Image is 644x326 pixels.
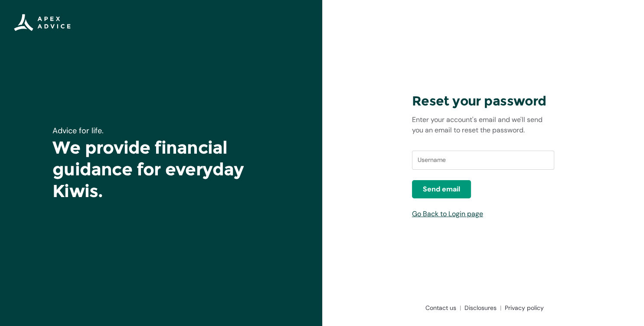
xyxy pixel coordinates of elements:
h3: Reset your password [412,93,554,109]
h1: We provide financial guidance for everyday Kiwis. [52,137,269,202]
span: Advice for life. [52,125,104,136]
a: Disclosures [461,303,501,312]
a: Go Back to Login page [412,209,483,218]
button: Send email [412,180,471,198]
span: Send email [423,184,460,194]
img: Apex Advice Group [14,14,71,31]
a: Privacy policy [501,303,544,312]
input: Username [412,151,554,170]
p: Enter your account's email and we'll send you an email to reset the password. [412,115,554,135]
a: Contact us [422,303,461,312]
